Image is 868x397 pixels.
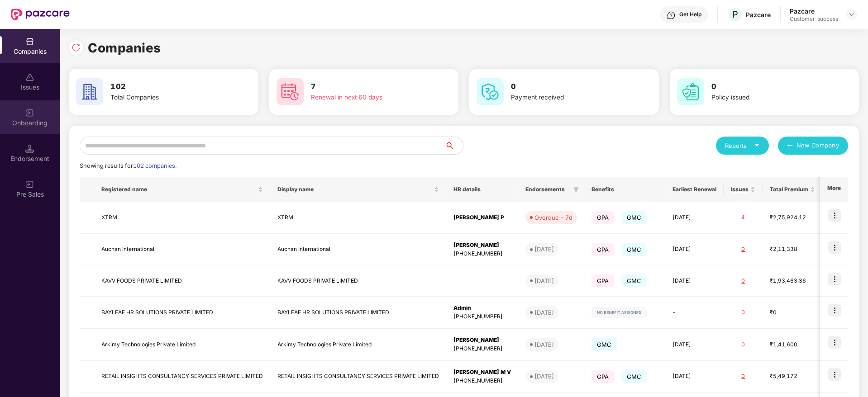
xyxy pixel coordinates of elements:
[724,177,763,202] th: Issues
[778,137,848,155] button: plusNew Company
[770,308,815,317] div: ₹0
[621,370,647,383] span: GMC
[277,186,432,193] span: Display name
[828,336,841,349] img: icon
[94,297,270,329] td: BAYLEAF HR SOLUTIONS PRIVATE LIMITED
[25,180,34,189] img: svg+xml;base64,PHN2ZyB3aWR0aD0iMjAiIGhlaWdodD0iMjAiIHZpZXdCb3g9IjAgMCAyMCAyMCIgZmlsbD0ibm9uZSIgeG...
[11,9,70,20] img: New Pazcare Logo
[591,211,615,224] span: GPA
[796,141,839,150] span: New Company
[133,162,176,169] span: 102 companies.
[591,338,617,351] span: GMC
[591,274,615,287] span: GPA
[621,211,647,224] span: GMC
[848,11,855,18] img: svg+xml;base64,PHN2ZyBpZD0iRHJvcGRvd24tMzJ4MzIiIHhtbG5zPSJodHRwOi8vd3d3LnczLm9yZy8yMDAwL3N2ZyIgd2...
[828,273,841,285] img: icon
[828,241,841,254] img: icon
[453,304,511,312] div: Admin
[25,109,34,118] img: svg+xml;base64,PHN2ZyB3aWR0aD0iMjAiIGhlaWdodD0iMjAiIHZpZXdCb3g9IjAgMCAyMCAyMCIgZmlsbD0ibm9uZSIgeG...
[534,276,554,285] div: [DATE]
[754,142,760,148] span: caret-down
[731,245,755,254] div: 0
[110,93,224,103] div: Total Companies
[665,234,724,266] td: [DATE]
[94,177,270,202] th: Registered name
[446,177,518,202] th: HR details
[770,186,808,193] span: Total Premium
[25,144,34,153] img: svg+xml;base64,PHN2ZyB3aWR0aD0iMTQuNSIgaGVpZ2h0PSIxNC41IiB2aWV3Qm94PSIwIDAgMTYgMTYiIGZpbGw9Im5vbm...
[573,187,579,192] span: filter
[88,38,161,58] h1: Companies
[534,340,554,349] div: [DATE]
[820,177,848,202] th: More
[444,142,463,149] span: search
[453,250,511,258] div: [PHONE_NUMBER]
[277,78,304,105] img: svg+xml;base64,PHN2ZyB4bWxucz0iaHR0cDovL3d3dy53My5vcmcvMjAwMC9zdmciIHdpZHRoPSI2MCIgaGVpZ2h0PSI2MC...
[731,308,755,317] div: 0
[667,11,676,20] img: svg+xml;base64,PHN2ZyBpZD0iSGVscC0zMngzMiIgeG1sbnM9Imh0dHA6Ly93d3cudzMub3JnLzIwMDAvc3ZnIiB3aWR0aD...
[665,329,724,361] td: [DATE]
[665,202,724,234] td: [DATE]
[534,213,572,222] div: Overdue - 7d
[270,202,446,234] td: XTRM
[763,177,822,202] th: Total Premium
[477,78,504,105] img: svg+xml;base64,PHN2ZyB4bWxucz0iaHR0cDovL3d3dy53My5vcmcvMjAwMC9zdmciIHdpZHRoPSI2MCIgaGVpZ2h0PSI2MC...
[665,297,724,329] td: -
[732,9,738,20] span: P
[790,15,838,23] div: Customer_success
[270,297,446,329] td: BAYLEAF HR SOLUTIONS PRIVATE LIMITED
[270,329,446,361] td: Arkimy Technologies Private Limited
[453,213,511,222] div: [PERSON_NAME] P
[453,345,511,353] div: [PHONE_NUMBER]
[679,11,701,18] div: Get Help
[534,308,554,317] div: [DATE]
[511,81,625,93] h3: 0
[453,377,511,385] div: [PHONE_NUMBER]
[731,372,755,381] div: 0
[621,243,647,256] span: GMC
[770,245,815,254] div: ₹2,11,338
[94,329,270,361] td: Arkimy Technologies Private Limited
[94,234,270,266] td: Auchan International
[665,265,724,297] td: [DATE]
[591,370,615,383] span: GPA
[770,340,815,349] div: ₹1,41,600
[731,340,755,349] div: 0
[25,73,34,82] img: svg+xml;base64,PHN2ZyBpZD0iSXNzdWVzX2Rpc2FibGVkIiB4bWxucz0iaHR0cDovL3d3dy53My5vcmcvMjAwMC9zdmciIH...
[665,361,724,393] td: [DATE]
[828,209,841,222] img: icon
[572,184,581,195] span: filter
[444,137,463,155] button: search
[584,177,665,202] th: Benefits
[525,186,570,193] span: Endorsements
[76,78,103,105] img: svg+xml;base64,PHN2ZyB4bWxucz0iaHR0cDovL3d3dy53My5vcmcvMjAwMC9zdmciIHdpZHRoPSI2MCIgaGVpZ2h0PSI2MC...
[270,361,446,393] td: RETAIL INSIGHTS CONSULTANCY SERVICES PRIVATE LIMITED
[534,372,554,381] div: [DATE]
[591,307,647,318] img: svg+xml;base64,PHN2ZyB4bWxucz0iaHR0cDovL3d3dy53My5vcmcvMjAwMC9zdmciIHdpZHRoPSIxMjIiIGhlaWdodD0iMj...
[770,213,815,222] div: ₹2,75,924.12
[453,336,511,345] div: [PERSON_NAME]
[25,37,34,46] img: svg+xml;base64,PHN2ZyBpZD0iQ29tcGFuaWVzIiB4bWxucz0iaHR0cDovL3d3dy53My5vcmcvMjAwMC9zdmciIHdpZHRoPS...
[511,93,625,103] div: Payment received
[453,241,511,250] div: [PERSON_NAME]
[746,10,771,19] div: Pazcare
[621,274,647,287] span: GMC
[725,141,760,150] div: Reports
[110,81,224,93] h3: 102
[101,186,256,193] span: Registered name
[828,368,841,381] img: icon
[731,277,755,285] div: 0
[787,142,793,150] span: plus
[80,162,176,169] span: Showing results for
[453,312,511,321] div: [PHONE_NUMBER]
[94,202,270,234] td: XTRM
[828,304,841,317] img: icon
[665,177,724,202] th: Earliest Renewal
[711,93,825,103] div: Policy issued
[72,43,81,52] img: svg+xml;base64,PHN2ZyBpZD0iUmVsb2FkLTMyeDMyIiB4bWxucz0iaHR0cDovL3d3dy53My5vcmcvMjAwMC9zdmciIHdpZH...
[790,7,838,15] div: Pazcare
[94,265,270,297] td: KAVV FOODS PRIVATE LIMITED
[731,213,755,222] div: 4
[711,81,825,93] h3: 0
[270,265,446,297] td: KAVV FOODS PRIVATE LIMITED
